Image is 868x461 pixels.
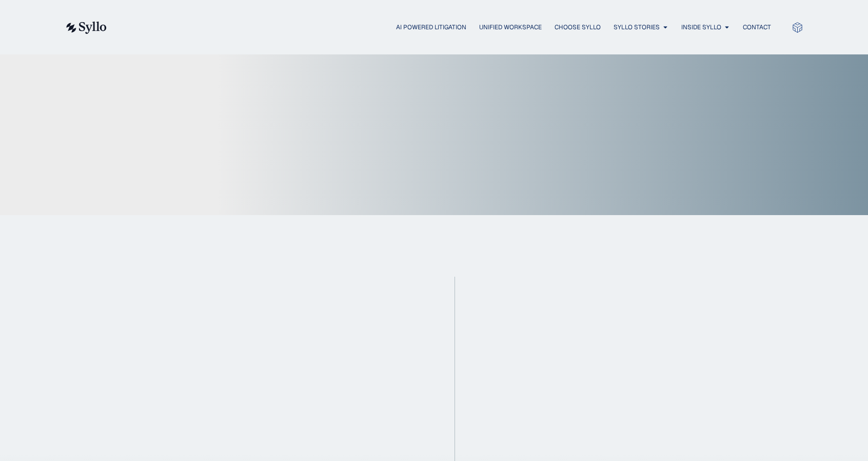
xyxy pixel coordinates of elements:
a: Contact [743,23,771,32]
a: Inside Syllo [681,23,721,32]
a: AI Powered Litigation [396,23,466,32]
a: Choose Syllo [555,23,601,32]
nav: Menu [127,23,771,32]
img: syllo [65,22,107,34]
div: Menu Toggle [127,23,771,32]
a: Unified Workspace [479,23,542,32]
a: Syllo Stories [614,23,660,32]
